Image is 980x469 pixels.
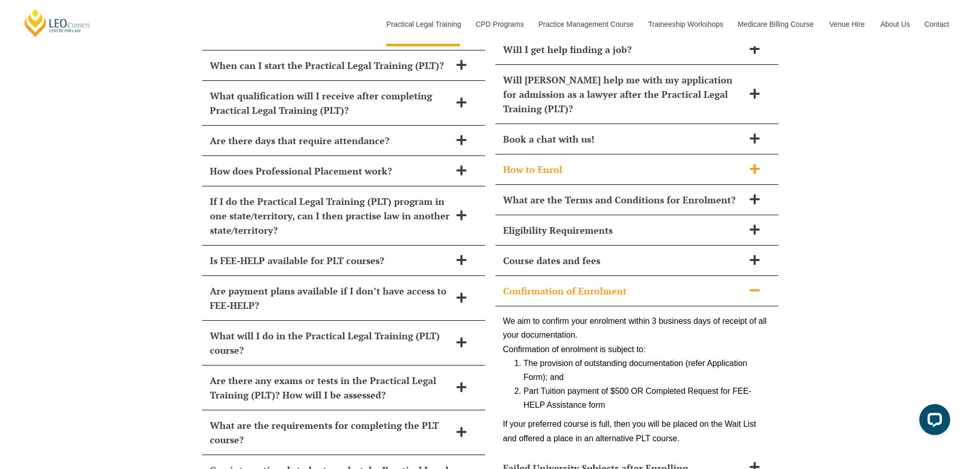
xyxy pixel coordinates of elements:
[210,89,451,117] span: What qualification will I receive after completing Practical Legal Training (PLT)?
[379,2,468,46] a: Practical Legal Training
[210,284,451,312] span: Are payment plans available if I don’t have access to FEE-HELP?
[210,328,451,357] span: What will I do in the Practical Legal Training (PLT) course?
[210,164,451,178] span: How does Professional Placement work?
[503,73,744,116] span: Will [PERSON_NAME] help me with my application for admission as a lawyer after the Practical Lega...
[23,8,92,38] a: [PERSON_NAME] Centre for Law
[730,2,822,46] a: Medicare Billing Course
[524,356,771,384] li: The provision of outstanding documentation (refer Application Form); and
[210,194,451,237] span: If I do the Practical Legal Training (PLT) program in one state/territory, can I then practise la...
[503,223,744,237] span: Eligibility Requirements
[210,373,451,402] span: Are there any exams or tests in the Practical Legal Training (PLT)? How will I be assessed?
[210,418,451,447] span: What are the requirements for completing the PLT course?
[531,2,640,46] a: Practice Management Course
[911,400,954,443] iframe: LiveChat chat widget
[210,58,451,73] span: When can I start the Practical Legal Training (PLT)?
[210,133,451,148] span: Are there days that require attendance?
[503,132,744,146] span: Book a chat with us!
[503,284,744,298] span: Confirmation of Enrolment
[917,2,957,46] a: Contact
[503,193,744,207] span: What are the Terms and Conditions for Enrolment?
[640,2,730,46] a: Traineeship Workshops
[210,253,451,268] span: Is FEE-HELP available for PLT courses?
[822,2,872,46] a: Venue Hire
[503,162,744,177] span: How to Enrol
[495,306,778,453] div: We aim to confirm your enrolment within 3 business days of receipt of all your documentation. Con...
[524,384,771,412] li: Part Tuition payment of $500 OR Completed Request for FEE-HELP Assistance form
[503,42,744,57] span: Will I get help finding a job?
[468,2,530,46] a: CPD Programs
[503,253,744,268] span: Course dates and fees
[872,2,917,46] a: About Us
